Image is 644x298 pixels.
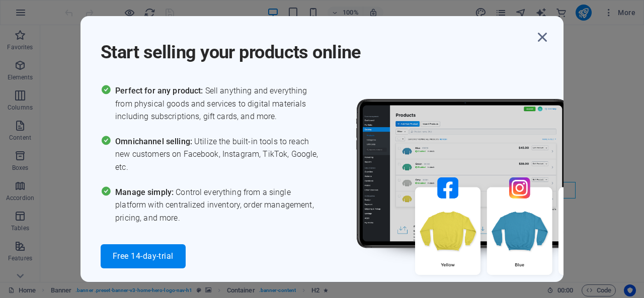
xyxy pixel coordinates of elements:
span: Omnichannel selling: [115,137,194,146]
h1: Start selling your products online [101,28,533,64]
span: Utilize the built-in tools to reach new customers on Facebook, Instagram, TikTok, Google, etc. [115,135,322,174]
button: Free 14-day-trial [101,244,186,268]
span: Control everything from a single platform with centralized inventory, order management, pricing, ... [115,186,322,225]
span: Manage simply: [115,187,176,197]
span: Perfect for any product: [115,86,205,95]
span: Free 14-day-trial [113,252,174,260]
span: Sell anything and everything from physical goods and services to digital materials including subs... [115,84,322,123]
